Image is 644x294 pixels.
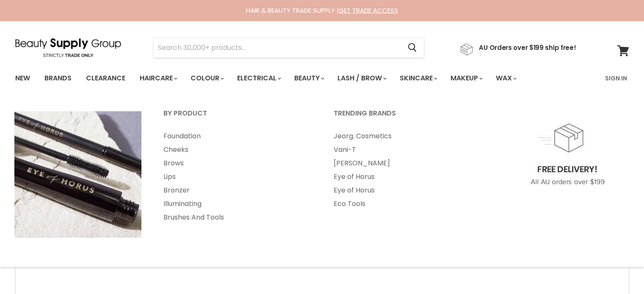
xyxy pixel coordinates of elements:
[38,69,78,87] a: Brands
[184,69,229,87] a: Colour
[153,197,321,211] a: Illuminating
[323,184,492,197] a: Eye of Horus
[153,129,321,224] ul: Main menu
[9,69,36,87] a: New
[153,107,321,128] a: By Product
[339,6,398,15] a: GET TRADE ACCESS
[5,6,640,15] div: HAIR & BEAUTY TRADE SUPPLY |
[331,69,392,87] a: Lash / Brow
[323,197,492,211] a: Eco Tools
[401,38,424,58] button: Search
[153,211,321,224] a: Brushes And Tools
[153,184,321,197] a: Bronzer
[153,143,321,157] a: Cheeks
[323,129,492,143] a: Jeorg. Cosmetics
[231,69,286,87] a: Electrical
[9,66,562,91] ul: Main menu
[153,157,321,170] a: Brows
[154,38,401,58] input: Search
[323,107,492,128] a: Trending Brands
[489,69,522,87] a: Wax
[133,69,182,87] a: Haircare
[323,170,492,184] a: Eye of Horus
[393,69,442,87] a: Skincare
[602,254,636,286] iframe: Gorgias live chat messenger
[323,157,492,170] a: [PERSON_NAME]
[153,170,321,184] a: Lips
[600,69,632,87] a: Sign In
[5,66,640,91] nav: Main
[80,69,132,87] a: Clearance
[153,129,321,143] a: Foundation
[153,38,424,58] form: Product
[323,143,492,157] a: Vani-T
[444,69,488,87] a: Makeup
[323,129,492,211] ul: Main menu
[288,69,329,87] a: Beauty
